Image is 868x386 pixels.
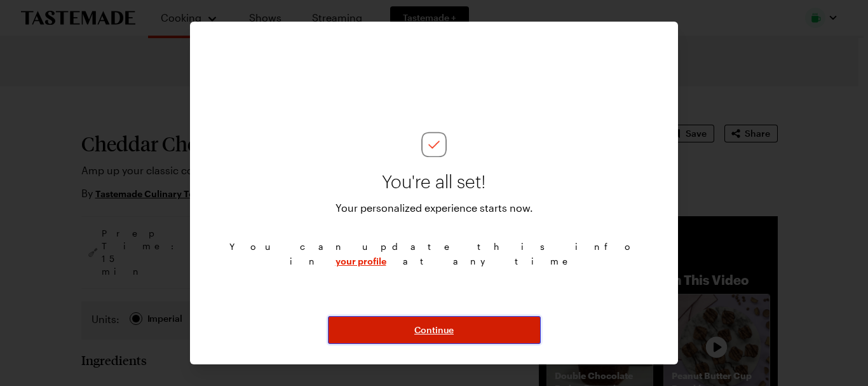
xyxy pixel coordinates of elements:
p: You can update this info in at any time [218,226,650,268]
span: Continue [414,324,454,336]
button: NextStepButton [328,316,541,344]
a: your profile [336,254,386,266]
p: Your personalized experience starts now. [336,200,533,216]
h5: You're all set! [382,172,486,193]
